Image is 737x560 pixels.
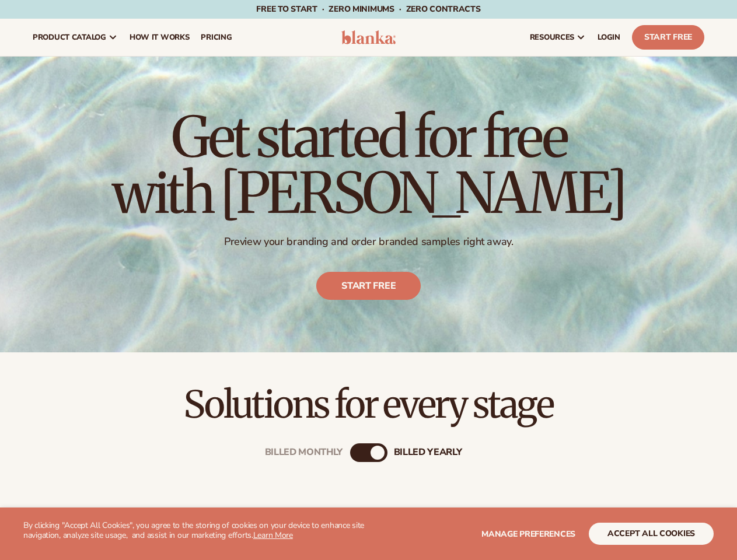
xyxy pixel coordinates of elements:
[394,447,462,458] div: billed Yearly
[592,19,626,56] a: LOGIN
[524,19,592,56] a: resources
[481,523,575,545] button: Manage preferences
[23,521,369,541] p: By clicking "Accept All Cookies", you agree to the storing of cookies on your device to enhance s...
[265,447,343,458] div: Billed Monthly
[256,3,480,15] span: Free to start · ZERO minimums · ZERO contracts
[632,25,704,50] a: Start Free
[253,530,293,541] a: Learn More
[316,272,421,300] a: Start free
[27,19,124,56] a: product catalog
[130,33,190,42] span: How It Works
[341,30,396,44] img: logo
[530,33,574,42] span: resources
[195,19,237,56] a: pricing
[33,33,106,42] span: product catalog
[112,109,626,221] h1: Get started for free with [PERSON_NAME]
[201,33,232,42] span: pricing
[33,385,704,424] h2: Solutions for every stage
[124,19,195,56] a: How It Works
[589,523,714,545] button: accept all cookies
[481,528,575,540] span: Manage preferences
[598,33,620,42] span: LOGIN
[112,235,626,249] p: Preview your branding and order branded samples right away.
